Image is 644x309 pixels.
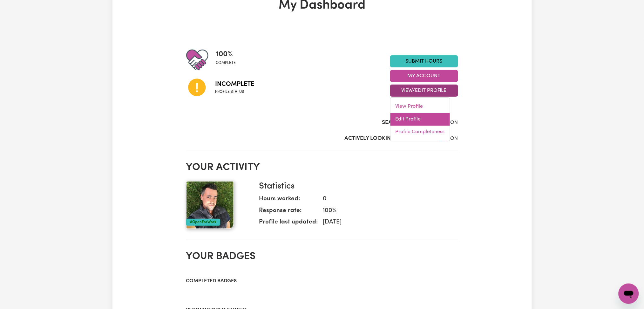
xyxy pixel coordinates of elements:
img: Your profile picture [186,181,234,229]
a: View Profile [390,100,450,113]
dt: Response rate: [259,206,318,218]
button: View/Edit Profile [390,85,458,97]
div: View/Edit Profile [390,98,450,141]
div: Profile completeness: 100% [216,49,241,71]
h3: Statistics [259,181,453,192]
span: Profile status [215,89,254,95]
h3: Completed badges [186,278,458,284]
span: complete [216,60,236,66]
dd: [DATE] [318,218,453,227]
a: Submit Hours [390,55,458,67]
h2: Your badges [186,251,458,263]
span: Incomplete [215,79,254,89]
dd: 100 % [318,206,453,216]
dt: Profile last updated: [259,218,318,230]
button: My Account [390,70,458,82]
iframe: Button to launch messaging window [619,284,639,304]
a: Edit Profile [390,113,450,126]
a: Profile Completeness [390,126,450,139]
div: #OpenForWork [186,219,220,226]
dt: Hours worked: [259,195,318,206]
label: Actively Looking for Clients [345,134,430,143]
dd: 0 [318,195,453,204]
span: ON [451,120,458,125]
span: ON [451,136,458,141]
label: Search Visibility [382,119,430,127]
h2: Your activity [186,161,458,174]
span: 100 % [216,49,236,60]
